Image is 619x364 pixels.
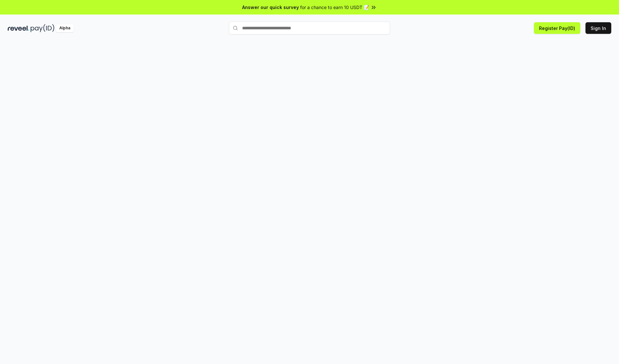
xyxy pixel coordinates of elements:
button: Sign In [585,22,611,34]
span: Answer our quick survey [242,4,299,11]
span: for a chance to earn 10 USDT 📝 [300,4,369,11]
img: reveel_dark [8,24,29,32]
button: Register Pay(ID) [534,22,580,34]
img: pay_id [31,24,54,32]
div: Alpha [56,24,74,32]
